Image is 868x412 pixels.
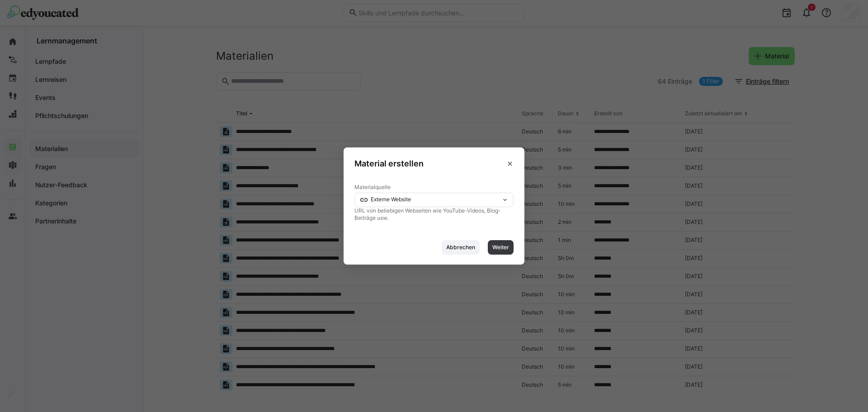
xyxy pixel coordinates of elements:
span: Abbrechen [445,244,476,251]
button: Abbrechen [442,240,480,255]
p: Materialquelle [354,184,514,191]
h3: Material erstellen [354,158,424,169]
button: Weiter [488,240,514,255]
span: Externe Website [371,196,411,203]
span: Weiter [491,244,510,251]
p: URL von beliebigen Webseiten wie YouTube-Videos, Blog-Beiträge usw. [354,207,514,222]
